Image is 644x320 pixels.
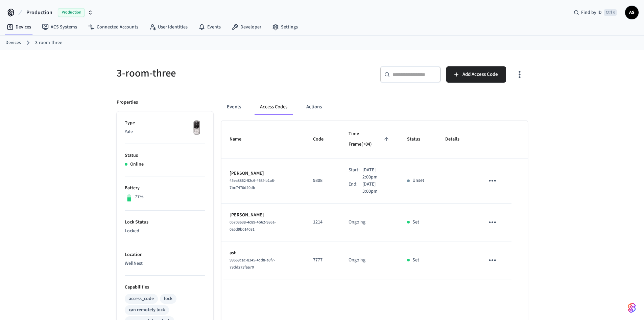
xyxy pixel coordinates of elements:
a: Connected Accounts [82,21,144,33]
p: Battery [125,185,205,192]
span: Add Access Code [462,70,498,79]
p: 77% [135,193,144,200]
p: Unset [412,177,424,184]
a: Devices [5,39,21,46]
a: ACS Systems [37,21,82,33]
p: Lock Status [125,219,205,226]
div: ant example [221,99,528,115]
p: ash [230,250,297,257]
p: Locked [125,228,205,235]
span: Find by ID [581,9,602,16]
span: Production [58,8,85,17]
a: Developer [226,21,267,33]
span: Code [313,134,332,145]
p: Set [412,257,419,264]
img: SeamLogoGradient.69752ec5.svg [628,302,636,313]
div: can remotely lock [129,306,165,314]
span: 99669cac-8245-4cd8-a6f7-79dd273faa70 [230,257,275,270]
p: Set [412,219,419,226]
a: Settings [267,21,303,33]
p: Capabilities [125,284,205,291]
table: sticky table [221,121,528,279]
p: Status [125,152,205,159]
button: Add Access Code [446,66,506,83]
a: Devices [1,21,37,33]
p: [DATE] 2:00pm [362,167,391,181]
span: Time Frame(+04) [349,129,391,150]
img: Yale Assure Touchscreen Wifi Smart Lock, Satin Nickel, Front [188,120,205,136]
button: Access Codes [255,99,293,115]
button: AS [625,6,639,19]
span: Production [26,8,52,17]
div: Find by IDCtrl K [568,6,622,19]
p: [DATE] 3:00pm [362,181,391,195]
span: Status [407,134,429,145]
p: Yale [125,128,205,135]
td: Ongoing [340,204,399,241]
div: access_code [129,295,154,302]
button: Actions [301,99,327,115]
span: Details [445,134,468,145]
span: AS [626,6,638,19]
a: User Identities [144,21,193,33]
button: Events [221,99,246,115]
td: Ongoing [340,241,399,279]
div: Start: [349,167,362,181]
h5: 3-room-three [117,66,318,80]
p: 1214 [313,219,332,226]
span: 45ea8862-92c6-463f-b1a8-7bc7470d20db [230,178,275,191]
p: WellNest [125,260,205,267]
p: Online [130,161,144,168]
div: End: [349,181,362,195]
p: [PERSON_NAME] [230,170,297,177]
span: Ctrl K [604,9,617,16]
div: lock [164,295,172,302]
p: 9808 [313,177,332,184]
a: 3-room-three [35,39,62,46]
p: Type [125,120,205,127]
span: 05703638-4c89-4b62-986a-0a5d9b014031 [230,219,276,232]
p: [PERSON_NAME] [230,212,297,219]
p: Properties [117,99,138,106]
a: Events [193,21,226,33]
p: Location [125,251,205,258]
span: Name [230,134,250,145]
p: 7777 [313,257,332,264]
